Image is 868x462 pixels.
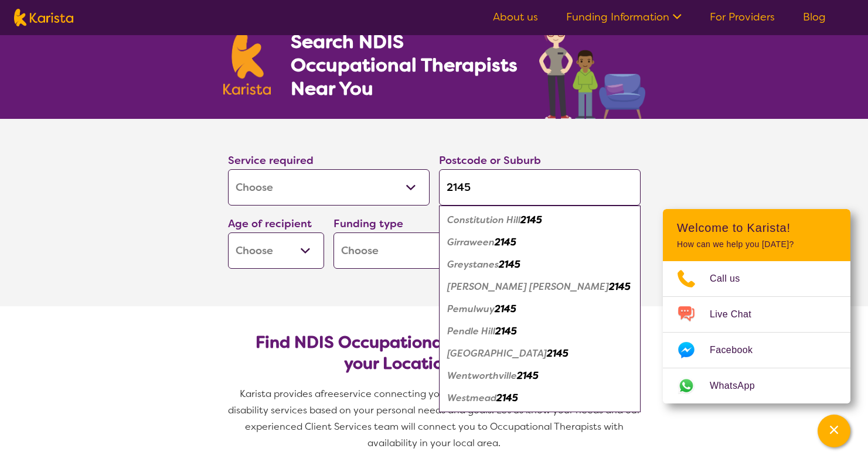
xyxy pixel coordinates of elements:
[447,258,499,271] em: Greystanes
[803,10,826,24] a: Blog
[228,217,312,231] label: Age of recipient
[439,153,541,167] label: Postcode or Suburb
[447,236,495,248] em: Girraween
[445,298,635,320] div: Pemulwuy 2145
[223,32,271,95] img: Karista logo
[445,387,635,409] div: Westmead 2145
[566,10,682,24] a: Funding Information
[520,214,542,226] em: 2145
[447,214,520,226] em: Constitution Hill
[517,369,539,382] em: 2145
[677,239,836,249] p: How can we help you [DATE]?
[495,325,517,337] em: 2145
[447,392,496,404] em: Westmead
[447,369,517,382] em: Wentworthville
[710,377,769,395] span: WhatsApp
[447,347,547,360] em: [GEOGRAPHIC_DATA]
[495,303,516,315] em: 2145
[710,341,767,359] span: Facebook
[818,415,850,447] button: Channel Menu
[495,236,516,248] em: 2145
[710,10,775,24] a: For Providers
[493,10,538,24] a: About us
[547,347,569,360] em: 2145
[499,258,520,271] em: 2145
[321,388,339,400] span: free
[663,209,850,403] div: Channel Menu
[445,254,635,276] div: Greystanes 2145
[447,303,495,315] em: Pemulwuy
[609,280,631,293] em: 2145
[228,388,643,449] span: service connecting you with Occupational Therapists and other disability services based on your p...
[445,320,635,343] div: Pendle Hill 2145
[445,343,635,365] div: South Wentworthville 2145
[14,9,73,26] img: Karista logo
[663,261,850,403] ul: Choose channel
[445,209,635,231] div: Constitution Hill 2145
[237,332,631,374] h2: Find NDIS Occupational Therapists based on your Location & Needs
[710,270,754,288] span: Call us
[539,16,645,119] img: occupational-therapy
[710,306,765,323] span: Live Chat
[663,368,850,403] a: Web link opens in a new tab.
[677,221,836,235] h2: Welcome to Karista!
[445,276,635,298] div: Mays Hill 2145
[291,30,519,100] h1: Search NDIS Occupational Therapists Near You
[439,169,641,206] input: Type
[240,388,321,400] span: Karista provides a
[333,217,403,231] label: Funding type
[445,365,635,387] div: Wentworthville 2145
[228,153,314,167] label: Service required
[447,280,609,293] em: [PERSON_NAME] [PERSON_NAME]
[445,231,635,254] div: Girraween 2145
[496,392,518,404] em: 2145
[447,325,495,337] em: Pendle Hill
